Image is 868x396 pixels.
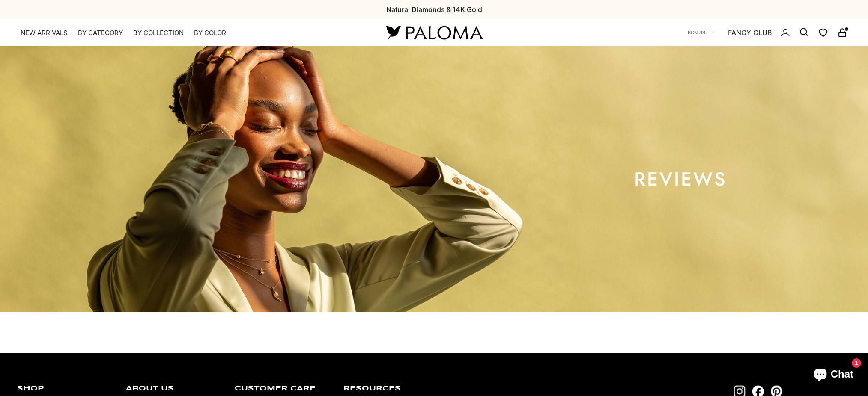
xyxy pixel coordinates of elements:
[688,19,847,46] nav: Secondary navigation
[688,29,707,36] span: BGN лв.
[343,385,439,392] p: Resources
[194,29,226,37] summary: By Color
[133,29,184,37] summary: By Collection
[806,361,861,389] inbox-online-store-chat: Shopify online store chat
[126,385,222,392] p: About Us
[386,4,482,15] p: Natural Diamonds & 14K Gold
[688,29,715,36] button: BGN лв.
[21,29,68,37] a: NEW ARRIVALS
[513,171,847,188] p: Reviews
[21,29,366,37] nav: Primary navigation
[728,27,772,38] a: FANCY CLUB
[17,385,113,392] p: Shop
[235,385,331,392] p: Customer Care
[78,29,123,37] summary: By Category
